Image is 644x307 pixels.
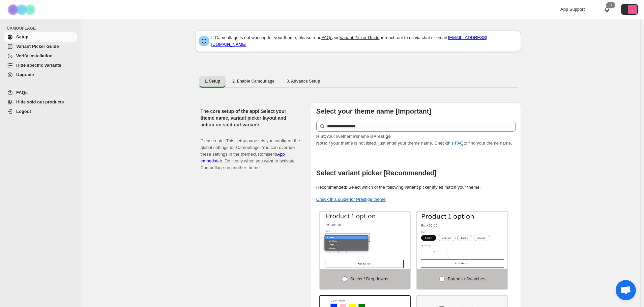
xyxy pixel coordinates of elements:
[4,97,77,107] a: Hide sold out products
[417,212,507,269] img: Buttons / Swatches
[560,7,585,12] span: App Support
[616,280,636,300] div: Aprire la chat
[16,99,64,104] span: Hide sold out products
[232,79,274,84] span: 2. Enable Camouflage
[16,53,53,58] span: Verify Installation
[316,169,437,177] b: Select variant picker [Recommended]
[16,44,59,49] span: Variant Picker Guide
[447,141,464,146] a: this FAQ
[320,212,410,269] img: Select / Dropdowns
[340,35,379,40] a: Variant Picker Guide
[632,7,634,11] text: J
[16,72,34,77] span: Upgrade
[4,42,77,51] a: Variant Picker Guide
[287,79,320,84] span: 3. Advance Setup
[316,184,516,191] p: Recommended: Select which of the following variant picker styles match your theme.
[16,34,28,39] span: Setup
[606,2,615,8] div: 0
[5,0,39,19] img: Camouflage
[316,134,326,139] strong: Hint:
[350,276,388,281] span: Select / Dropdowns
[316,134,391,139] span: Your live theme's name is
[16,90,28,95] span: FAQs
[4,61,77,70] a: Hide specific variants
[316,108,431,115] b: Select your theme name [Important]
[7,26,78,31] span: CAMOUFLAGE
[373,134,390,139] strong: Prestige
[201,131,300,171] p: Please note: This setup page lets you configure the global settings for Camouflage. You can overr...
[316,197,386,202] a: Check this guide for Prestige theme
[16,109,31,114] span: Logout
[201,108,300,128] h2: The core setup of the app! Select your theme name, variant picker layout and action on sold out v...
[448,276,485,281] span: Buttons / Swatches
[604,6,610,13] a: 0
[4,88,77,97] a: FAQs
[4,51,77,61] a: Verify Installation
[205,79,221,84] span: 1. Setup
[16,63,61,68] span: Hide specific variants
[621,4,638,15] button: Avatar with initials J
[628,5,637,14] span: Avatar with initials J
[316,141,327,146] strong: Note:
[4,70,77,80] a: Upgrade
[316,133,516,147] p: If your theme is not listed, just enter your theme name. Check to find your theme name.
[321,35,332,40] a: FAQs
[211,34,517,48] p: If Camouflage is not working for your theme, please read and or reach out to us via chat or email:
[4,32,77,42] a: Setup
[4,107,77,116] a: Logout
